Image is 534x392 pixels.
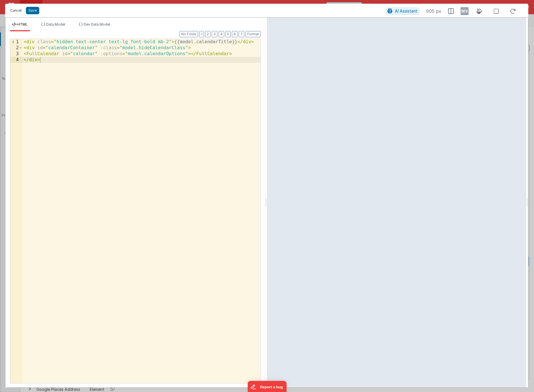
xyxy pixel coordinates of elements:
button: Cancel [7,7,24,15]
div: 4 [10,57,22,63]
button: Format [246,31,261,37]
span: HTML [17,22,28,26]
button: 4 [218,31,224,37]
span: Data Model [46,22,65,26]
button: Save [26,7,39,14]
span: 905 px [426,8,441,15]
button: 1 [199,31,204,37]
button: 7 [239,31,244,37]
div: 3 [10,51,22,57]
button: AI Assistant [385,7,419,15]
button: 3 [212,31,217,37]
span: Dev Data Model [84,22,110,26]
button: No Folds [180,31,198,37]
button: 6 [232,31,238,37]
button: 2 [205,31,211,37]
span: AI Assistant [395,9,417,13]
div: 2 [10,45,22,51]
div: 1 [10,39,22,45]
button: 5 [225,31,231,37]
